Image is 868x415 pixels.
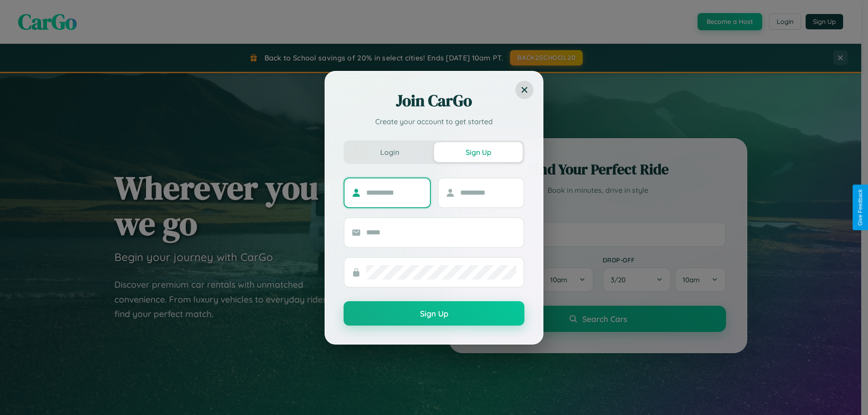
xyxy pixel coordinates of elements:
[344,90,524,112] h2: Join CarGo
[345,142,434,162] button: Login
[344,301,524,326] button: Sign Up
[434,142,523,162] button: Sign Up
[857,189,863,226] div: Give Feedback
[344,116,524,127] p: Create your account to get started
